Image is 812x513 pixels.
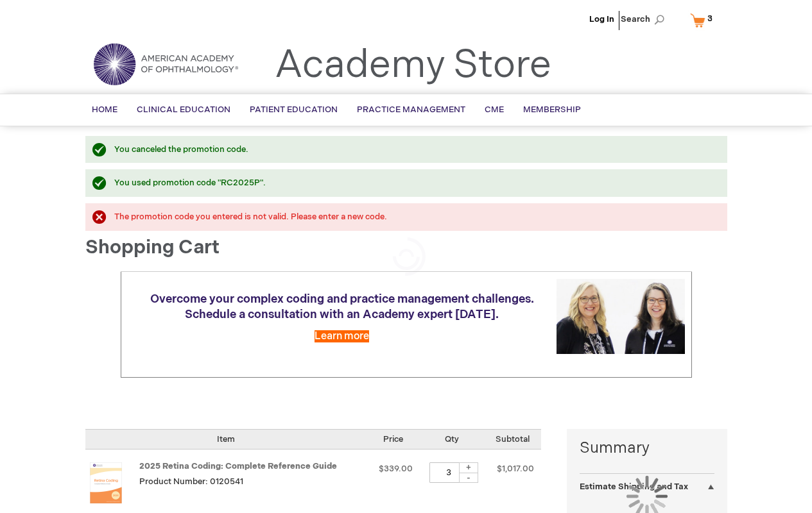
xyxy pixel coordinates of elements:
[150,292,534,321] span: Overcome your complex coding and practice management challenges. Schedule a consultation with an ...
[459,473,478,483] div: -
[114,177,714,189] div: You used promotion code "RC2025P".
[85,462,126,503] img: 2025 Retina Coding: Complete Reference Guide
[315,330,369,342] a: Learn more
[383,434,403,444] span: Price
[379,464,413,474] span: $339.00
[114,211,714,223] div: The promotion code you entered is not valid. Please enter a new code.
[85,236,220,259] span: Shopping Cart
[85,462,139,511] a: 2025 Retina Coding: Complete Reference Guide
[92,105,117,115] span: Home
[621,6,669,32] span: Search
[114,144,714,156] div: You canceled the promotion code.
[459,462,478,473] div: +
[445,434,459,444] span: Qty
[580,482,688,492] strong: Estimate Shipping and Tax
[250,105,338,115] span: Patient Education
[139,476,243,487] span: Product Number: 0120541
[137,105,230,115] span: Clinical Education
[217,434,235,444] span: Item
[589,14,614,24] a: Log In
[485,105,504,115] span: CME
[139,461,337,471] a: 2025 Retina Coding: Complete Reference Guide
[357,105,465,115] span: Practice Management
[523,105,581,115] span: Membership
[429,462,468,483] input: Qty
[496,434,530,444] span: Subtotal
[580,437,714,459] strong: Summary
[707,13,713,24] span: 3
[275,42,551,88] a: Academy Store
[687,9,721,31] a: 3
[557,279,685,354] img: Schedule a consultation with an Academy expert today
[497,464,534,474] span: $1,017.00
